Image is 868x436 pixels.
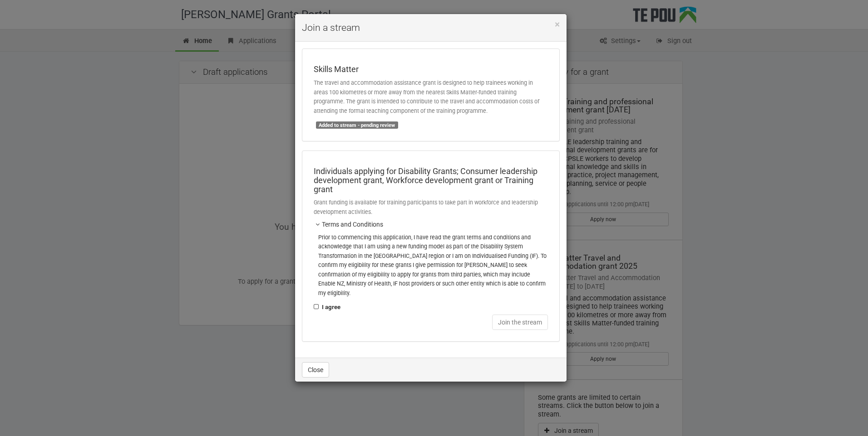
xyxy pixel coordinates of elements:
[316,121,398,129] span: Added to stream - pending review
[492,315,548,330] button: Join the stream
[302,362,329,378] button: Close
[318,233,548,298] p: Prior to commencing this application, I have read the grant terms and conditions and acknowledge ...
[314,198,548,217] p: Grant funding is available for training participants to take part in workforce and leadership dev...
[314,78,548,116] p: The travel and accommodation assistance grant is designed to help trainees working in areas 100 k...
[314,167,548,194] h4: Individuals applying for Disability Grants; Consumer leadership development grant, Workforce deve...
[302,21,560,34] h4: Join a stream
[314,221,548,228] h5: Terms and Conditions
[314,65,548,74] h4: Skills Matter
[555,20,560,29] button: Close
[314,302,340,312] label: I agree
[555,19,560,30] span: ×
